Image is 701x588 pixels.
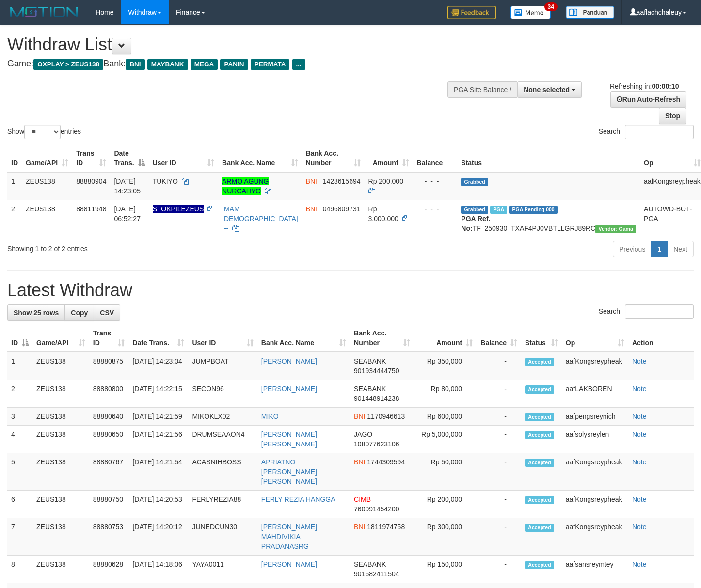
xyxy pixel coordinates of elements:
a: FERLY REZIA HANGGA [261,495,335,503]
th: Balance: activate to sort column ascending [477,324,521,352]
td: [DATE] 14:18:06 [128,556,188,583]
img: Feedback.jpg [447,6,496,19]
th: Bank Acc. Name: activate to sort column ascending [257,324,350,352]
td: 88880650 [89,426,129,453]
th: ID [7,144,22,172]
td: Rp 300,000 [414,518,477,556]
span: Accepted [525,524,554,532]
th: Bank Acc. Name: activate to sort column ascending [218,144,302,172]
a: [PERSON_NAME] [261,385,317,393]
td: aafKongsreypheak [562,352,628,380]
th: ID: activate to sort column descending [7,324,32,352]
td: ZEUS138 [32,408,89,426]
span: Refreshing in: [610,82,679,90]
div: - - - [417,176,454,186]
span: Copy 901682411504 to clipboard [354,570,399,578]
td: [DATE] 14:20:12 [128,518,188,556]
span: Nama rekening ada tanda titik/strip, harap diedit [153,205,204,213]
th: Trans ID: activate to sort column ascending [89,324,129,352]
span: Copy 1170946613 to clipboard [367,413,405,420]
span: [DATE] 14:23:05 [114,177,141,195]
td: [DATE] 14:21:59 [128,408,188,426]
td: JUMPBOAT [188,352,257,380]
a: Previous [613,241,652,257]
th: Date Trans.: activate to sort column ascending [128,324,188,352]
th: Game/API: activate to sort column ascending [22,144,72,172]
span: BNI [354,458,365,466]
td: SECON96 [188,380,257,408]
td: ZEUS138 [32,556,89,583]
td: - [477,426,521,453]
div: - - - [417,204,454,214]
td: 2 [7,380,32,408]
label: Search: [599,304,694,319]
td: ZEUS138 [32,380,89,408]
a: Note [632,458,647,466]
th: Balance [413,144,458,172]
div: Showing 1 to 2 of 2 entries [7,240,285,254]
th: User ID: activate to sort column ascending [149,144,218,172]
td: [DATE] 14:21:54 [128,453,188,491]
span: BNI [354,523,365,531]
td: 88880753 [89,518,129,556]
td: - [477,352,521,380]
td: 8 [7,556,32,583]
th: Bank Acc. Number: activate to sort column ascending [350,324,414,352]
a: Note [632,495,647,503]
th: Date Trans.: activate to sort column descending [110,144,148,172]
td: - [477,491,521,518]
span: Copy 0496809731 to clipboard [323,205,361,213]
td: aafKongsreypheak [562,518,628,556]
span: BNI [354,413,365,420]
span: PANIN [220,59,248,70]
a: MIKO [261,413,279,420]
td: TF_250930_TXAF4PJ0VBTLLGRJ89RC [457,200,640,237]
td: - [477,380,521,408]
td: 88880640 [89,408,129,426]
span: None selected [524,86,570,94]
span: Rp 3.000.000 [368,205,398,222]
a: Note [632,523,647,531]
a: Run Auto-Refresh [610,91,686,108]
td: - [477,408,521,426]
a: [PERSON_NAME] [261,560,317,568]
span: CSV [100,309,114,317]
a: [PERSON_NAME] [261,357,317,365]
span: JAGO [354,430,372,438]
td: - [477,518,521,556]
td: [DATE] 14:23:04 [128,352,188,380]
span: Copy 1744309594 to clipboard [367,458,405,466]
a: Copy [64,304,94,321]
td: - [477,556,521,583]
td: 5 [7,453,32,491]
td: DRUMSEAAON4 [188,426,257,453]
span: BNI [126,59,144,70]
span: ... [292,59,305,70]
td: 88880750 [89,491,129,518]
span: 88880904 [76,177,106,185]
span: PERMATA [251,59,290,70]
span: Copy [71,309,88,317]
b: PGA Ref. No: [461,215,490,232]
td: - [477,453,521,491]
a: 1 [651,241,668,257]
input: Search: [625,304,694,319]
a: Show 25 rows [7,304,65,321]
td: Rp 150,000 [414,556,477,583]
h4: Game: Bank: [7,59,458,69]
td: ZEUS138 [32,426,89,453]
th: Status [457,144,640,172]
span: 88811948 [76,205,106,213]
img: panduan.png [566,6,614,19]
td: ACASNIHBOSS [188,453,257,491]
span: Accepted [525,431,554,439]
span: SEABANK [354,357,386,365]
span: Copy 901934444750 to clipboard [354,367,399,375]
td: [DATE] 14:20:53 [128,491,188,518]
span: SEABANK [354,560,386,568]
a: [PERSON_NAME] MAHDIVIKIA PRADANASRG [261,523,317,550]
a: APRIATNO [PERSON_NAME] [PERSON_NAME] [261,458,317,485]
td: YAYA0011 [188,556,257,583]
a: CSV [94,304,120,321]
span: PGA Pending [509,206,558,214]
